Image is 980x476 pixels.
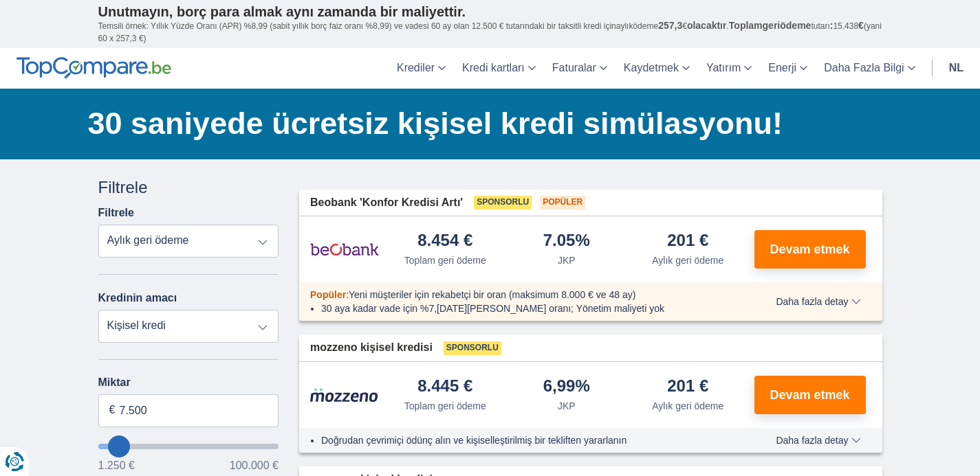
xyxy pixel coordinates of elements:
font: Sponsorlu [446,343,499,352]
font: 30 aya kadar vade için %7,[DATE][PERSON_NAME] oranı; Yönetim maliyeti yok [321,303,664,314]
font: olacaktır [687,20,727,31]
font: 8.454 € [417,231,472,249]
a: Kaydetmek [616,48,698,89]
font: Daha fazla detay [776,435,848,446]
font: € [109,404,116,416]
img: TopCompare [17,57,171,79]
font: 1.250 € [98,460,135,471]
a: Faturalar [544,48,616,89]
font: mozzeno kişisel kredisi [310,341,433,353]
font: 6,99% [543,376,590,395]
font: Yeni müşteriler için rekabetçi bir oran (maksimum 8.000 € ve 48 ay) [349,289,635,300]
font: Daha Fazla Bilgi [824,62,904,73]
img: product.pl.alt Beobank [310,232,379,267]
font: Doğrudan çevrimiçi ödünç alın ve kişiselleştirilmiş bir tekliften yararlanın [321,435,627,446]
font: Beobank 'Konfor Kredisi Artı' [310,196,463,208]
font: Popüler [310,289,346,300]
font: 201 € [667,231,708,249]
a: Kredi kartları [454,48,544,89]
button: Devam etmek [754,230,866,269]
font: geri [763,20,781,31]
font: Daha fazla detay [776,296,848,307]
a: Krediler [389,48,454,89]
font: : [830,20,834,31]
font: 30 saniyede ücretsiz kişisel kredi simülasyonu! [88,106,783,141]
font: Unutmayın, borç para almak aynı zamanda bir maliyettir. [98,4,466,19]
font: Enerji [768,62,796,73]
font: Devam etmek [770,388,849,402]
font: Aylık geri ödeme [652,255,723,266]
font: aylık [616,21,633,31]
font: 201 € [667,376,708,395]
font: nl [949,62,963,73]
font: Sponsorlu [477,197,529,207]
font: 257,3 [658,20,682,31]
font: 15.438 [833,21,858,31]
font: JKP [558,255,576,266]
font: 100.000 € [230,460,279,471]
font: ödeme [780,20,811,31]
font: . [726,21,728,31]
font: Toplam geri ödeme [404,255,486,266]
button: Devam etmek [754,376,866,414]
font: tutarı [811,21,829,31]
a: Yatırım [698,48,760,89]
font: Filtrele [98,178,148,196]
font: JKP [558,400,576,411]
button: Daha fazla detay [765,296,871,307]
font: : [346,289,349,300]
font: (yani 60 x 257,3 €) [98,21,882,43]
font: ödeme [633,21,658,31]
font: Kredinin amacı [98,292,177,304]
a: Enerji [760,48,816,89]
font: € [858,20,864,31]
input: ödünç almak istiyorum [98,444,279,449]
a: nl [941,48,972,89]
font: 8.445 € [417,376,472,395]
font: 7.05% [543,231,590,249]
button: Daha fazla detay [765,435,871,446]
font: Kaydetmek [624,62,679,73]
font: € [682,21,687,31]
a: Daha Fazla Bilgi [816,48,924,89]
font: Miktar [98,376,131,388]
font: Faturalar [552,62,596,73]
font: Devam etmek [770,242,849,256]
font: Filtrele [98,207,134,218]
font: Toplam [729,20,763,31]
font: Aylık geri ödeme [652,400,723,411]
img: product.pl.alt Mozzeno [310,387,379,403]
font: Krediler [397,62,435,73]
font: Temsili örnek: Yıllık Yüzde Oranı (APR) %8,99 (sabit yıllık borç faiz oranı %8,99) ve vadesi 60 a... [98,21,616,31]
font: Toplam geri ödeme [404,400,486,411]
font: Yatırım [706,62,741,73]
font: Popüler [543,197,582,207]
font: Kredi kartları [462,62,525,73]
